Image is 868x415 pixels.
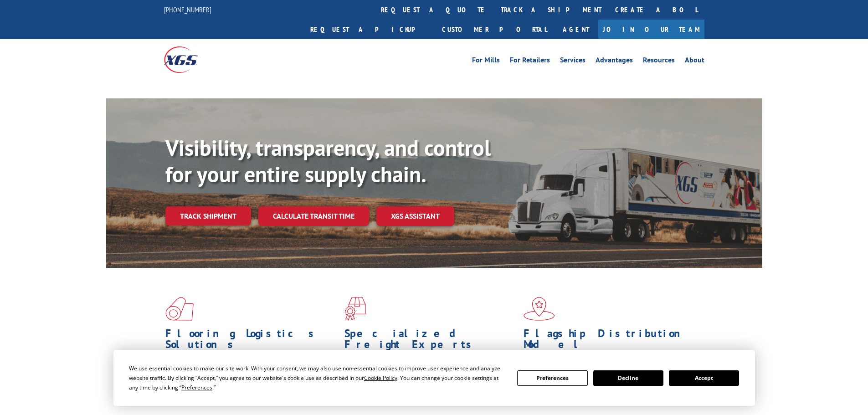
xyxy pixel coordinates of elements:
[685,56,704,67] a: About
[303,20,435,39] a: Request a pickup
[344,297,366,321] img: xgs-icon-focused-on-flooring-red
[524,297,555,321] img: xgs-icon-flagship-distribution-model-red
[129,364,506,392] div: We use essential cookies to make our site work. With your consent, we may also use non-essential ...
[593,370,663,386] button: Decline
[165,297,194,321] img: xgs-icon-total-supply-chain-intelligence-red
[344,328,517,354] h1: Specialized Freight Experts
[181,384,212,391] span: Preferences
[598,20,704,39] a: Join Our Team
[376,206,454,226] a: XGS ASSISTANT
[258,206,369,226] a: Calculate transit time
[165,133,491,188] b: Visibility, transparency, and control for your entire supply chain.
[113,350,755,406] div: Cookie Consent Prompt
[643,56,675,67] a: Resources
[596,56,633,67] a: Advantages
[510,56,550,67] a: For Retailers
[560,56,586,67] a: Services
[164,5,211,14] a: [PHONE_NUMBER]
[472,56,500,67] a: For Mills
[435,20,554,39] a: Customer Portal
[165,206,251,225] a: Track shipment
[669,370,739,386] button: Accept
[364,374,397,382] span: Cookie Policy
[554,20,598,39] a: Agent
[517,370,587,386] button: Preferences
[165,328,338,354] h1: Flooring Logistics Solutions
[524,328,696,354] h1: Flagship Distribution Model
